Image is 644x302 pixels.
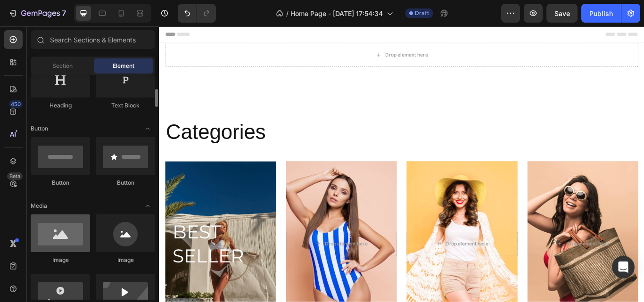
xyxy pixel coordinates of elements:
span: Save [554,9,570,17]
span: Toggle open [140,121,155,136]
div: Drop element here [264,30,314,37]
iframe: Design area [159,26,644,302]
button: Save [546,4,578,23]
div: Button [31,179,90,187]
div: Publish [589,8,613,18]
span: Toggle open [140,198,155,213]
div: Image [31,256,90,264]
span: Draft [415,9,429,17]
button: Publish [581,4,621,23]
button: 7 [4,4,70,23]
input: Search Sections & Elements [31,30,155,49]
div: Text Block [96,101,155,110]
div: Drop element here [475,250,525,258]
div: Drop element here [334,250,384,258]
span: BEST SELLER [16,226,99,281]
span: Element [113,62,134,70]
span: / [286,8,289,18]
p: Categories [8,109,558,138]
p: 7 [62,8,66,19]
span: Home Page - [DATE] 17:54:34 [290,8,383,18]
div: Drop element here [193,250,243,258]
div: Beta [7,172,23,180]
div: Open Intercom Messenger [612,256,635,278]
div: Button [96,179,155,187]
span: Section [52,62,73,70]
div: Heading [31,101,90,110]
div: Undo/Redo [178,4,216,23]
div: 450 [9,100,23,108]
div: Image [96,256,155,264]
span: Button [31,124,48,133]
span: Media [31,202,47,210]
